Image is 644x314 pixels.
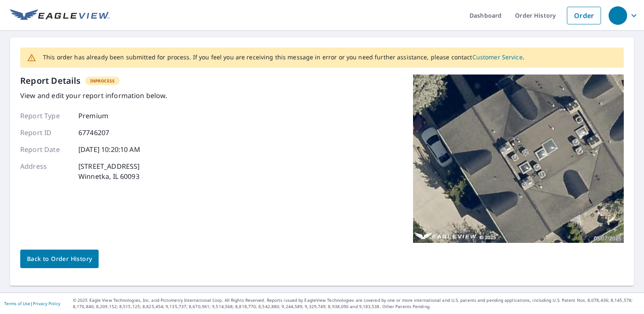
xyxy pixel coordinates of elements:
a: Customer Service [472,53,523,61]
p: Report Type [20,111,71,121]
a: Order [567,7,601,24]
p: [STREET_ADDRESS] Winnetka, IL 60093 [78,161,140,181]
p: [DATE] 10:20:10 AM [78,144,140,154]
p: Address [20,161,71,181]
img: EV Logo [10,9,110,22]
p: Report Details [20,75,81,87]
p: 67746207 [78,128,109,138]
span: InProcess [85,78,120,84]
p: Premium [78,111,108,121]
span: Back to Order History [27,254,92,264]
p: This order has already been submitted for process. If you feel you are receiving this message in ... [43,53,524,61]
a: Privacy Policy [33,301,60,306]
p: Report Date [20,144,71,154]
p: Report ID [20,128,71,138]
a: Back to Order History [20,250,99,268]
img: Top image [413,75,624,243]
p: View and edit your report information below. [20,90,167,101]
p: | [4,301,60,306]
p: © 2025 Eagle View Technologies, Inc. and Pictometry International Corp. All Rights Reserved. Repo... [73,297,640,310]
a: Terms of Use [4,301,30,306]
